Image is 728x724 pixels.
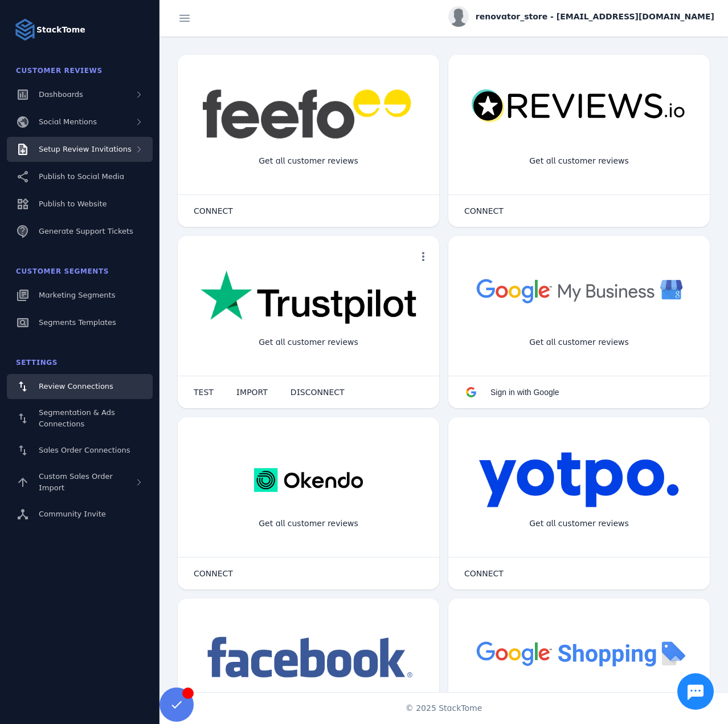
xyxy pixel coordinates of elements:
[453,381,571,404] button: Sign in with Google
[39,90,83,99] span: Dashboards
[448,6,714,27] button: renovator_store - [EMAIL_ADDRESS][DOMAIN_NAME]
[406,702,482,714] span: © 2025 StackTome
[39,172,124,181] span: Publish to Social Media
[36,24,85,36] strong: StackTome
[7,283,153,308] a: Marketing Segments
[7,192,153,217] a: Publish to Website
[520,509,638,539] div: Get all customer reviews
[7,219,153,244] a: Generate Support Tickets
[194,207,233,215] span: CONNECT
[16,67,103,75] span: Customer Reviews
[7,502,153,527] a: Community Invite
[279,381,356,404] button: DISCONNECT
[453,562,515,585] button: CONNECT
[471,270,687,311] img: googlebusiness.png
[478,452,680,509] img: yotpo.png
[39,472,113,492] span: Custom Sales Order Import
[7,438,153,463] a: Sales Order Connections
[520,327,638,357] div: Get all customer reviews
[201,270,416,326] img: trustpilot.png
[236,388,268,396] span: IMPORT
[16,267,109,275] span: Customer Segments
[512,690,646,720] div: Import Products from Google
[250,509,367,539] div: Get all customer reviews
[254,452,363,509] img: okendo.webp
[225,381,279,404] button: IMPORT
[39,200,107,208] span: Publish to Website
[16,359,58,367] span: Settings
[39,227,133,235] span: Generate Support Tickets
[14,18,36,41] img: Logo image
[182,200,244,222] button: CONNECT
[476,11,714,23] span: renovator_store - [EMAIL_ADDRESS][DOMAIN_NAME]
[39,117,97,126] span: Social Mentions
[39,291,115,299] span: Marketing Segments
[448,6,469,27] img: profile.jpg
[182,381,225,404] button: TEST
[520,146,638,176] div: Get all customer reviews
[453,200,515,222] button: CONNECT
[39,446,130,454] span: Sales Order Connections
[39,145,132,153] span: Setup Review Invitations
[194,570,233,577] span: CONNECT
[471,89,687,124] img: reviewsio.svg
[201,633,416,684] img: facebook.png
[39,408,115,428] span: Segmentation & Ads Connections
[194,388,214,396] span: TEST
[39,510,106,518] span: Community Invite
[7,310,153,335] a: Segments Templates
[201,89,416,139] img: feefo.png
[464,207,504,215] span: CONNECT
[250,146,367,176] div: Get all customer reviews
[250,327,367,357] div: Get all customer reviews
[291,388,345,396] span: DISCONNECT
[464,570,504,577] span: CONNECT
[471,633,687,673] img: googleshopping.png
[39,318,116,327] span: Segments Templates
[7,164,153,189] a: Publish to Social Media
[412,245,435,268] button: more
[490,388,559,397] span: Sign in with Google
[182,562,244,585] button: CONNECT
[7,374,153,399] a: Review Connections
[7,401,153,436] a: Segmentation & Ads Connections
[39,382,113,391] span: Review Connections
